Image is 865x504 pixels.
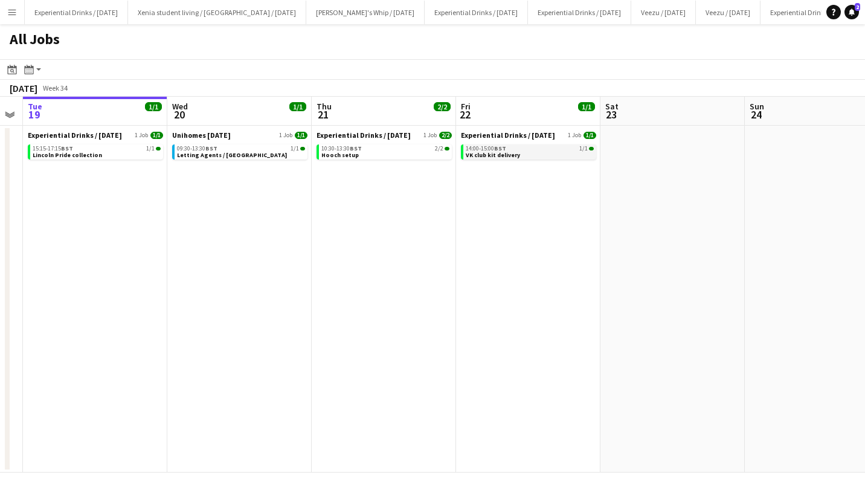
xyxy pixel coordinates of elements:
div: [DATE] [10,82,37,94]
span: Tue [28,101,42,112]
div: 1 Job [579,112,594,121]
span: Week 34 [40,83,70,92]
span: 24 [748,108,764,121]
span: 1 Job [135,132,148,139]
span: Lincoln Pride collection [33,151,102,159]
a: 15:15-17:15BST1/1Lincoln Pride collection [33,144,161,158]
button: Veezu / [DATE] [696,1,760,24]
span: 1/1 [300,147,305,150]
a: 2 [844,5,859,19]
span: 09:30-13:30 [177,146,217,152]
span: Thu [317,101,332,112]
span: 21 [315,108,332,121]
div: Experiential Drinks / [DATE]1 Job2/210:30-13:30BST2/2Hooch setup [317,131,452,162]
span: 1/1 [589,147,594,150]
span: 19 [26,108,42,121]
span: Fri [461,101,471,112]
button: Experiential Drinks / [DATE] [760,1,864,24]
button: Veezu / [DATE] [631,1,696,24]
span: 1/1 [156,147,161,150]
span: 1/1 [146,146,155,152]
span: BST [494,144,506,152]
span: Experiential Drinks / August 25 [28,131,122,140]
span: 1/1 [584,132,596,139]
a: 09:30-13:30BST1/1Letting Agents / [GEOGRAPHIC_DATA] [177,144,305,158]
span: 1 Job [279,132,292,139]
button: Experiential Drinks / [DATE] [528,1,631,24]
div: Unihomes [DATE]1 Job1/109:30-13:30BST1/1Letting Agents / [GEOGRAPHIC_DATA] [172,131,307,162]
span: 1/1 [579,146,588,152]
div: 1 Job [290,112,306,121]
span: Experiential Drinks / August 25 [461,131,555,140]
span: 1/1 [289,102,306,111]
span: 15:15-17:15 [33,146,73,152]
div: 1 Job [434,112,450,121]
button: Experiential Drinks / [DATE] [25,1,128,24]
span: 2/2 [434,102,451,111]
span: 1/1 [578,102,595,111]
a: Experiential Drinks / [DATE]1 Job1/1 [28,131,163,140]
span: Sat [605,101,619,112]
span: Experiential Drinks / August 25 [317,131,411,140]
span: 22 [459,108,471,121]
span: BST [350,144,362,152]
span: 2/2 [439,132,452,139]
div: Experiential Drinks / [DATE]1 Job1/115:15-17:15BST1/1Lincoln Pride collection [28,131,163,162]
span: Sun [750,101,764,112]
a: Experiential Drinks / [DATE]1 Job1/1 [461,131,596,140]
span: 1 Job [423,132,437,139]
span: 2/2 [445,147,449,150]
span: 20 [170,108,188,121]
a: Unihomes [DATE]1 Job1/1 [172,131,307,140]
a: 14:00-15:00BST1/1VK club kit delivery [466,144,594,158]
span: 10:30-13:30 [321,146,362,152]
button: Xenia student living / [GEOGRAPHIC_DATA] / [DATE] [128,1,306,24]
a: Experiential Drinks / [DATE]1 Job2/2 [317,131,452,140]
span: 1 Job [568,132,581,139]
span: VK club kit delivery [466,151,520,159]
div: 1 Job [146,112,161,121]
button: Experiential Drinks / [DATE] [425,1,528,24]
span: Wed [172,101,188,112]
span: 1/1 [295,132,307,139]
span: Unihomes Aug 2025 [172,131,231,140]
button: [PERSON_NAME]'s Whip / [DATE] [306,1,425,24]
div: Experiential Drinks / [DATE]1 Job1/114:00-15:00BST1/1VK club kit delivery [461,131,596,162]
span: BST [61,144,73,152]
span: 14:00-15:00 [466,146,506,152]
a: 10:30-13:30BST2/2Hooch setup [321,144,449,158]
span: 2 [855,3,860,11]
span: 1/1 [150,132,163,139]
span: 2/2 [435,146,443,152]
span: 1/1 [145,102,162,111]
span: 1/1 [291,146,299,152]
span: BST [205,144,217,152]
span: Letting Agents / Nottingham [177,151,287,159]
span: 23 [603,108,619,121]
span: Hooch setup [321,151,359,159]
